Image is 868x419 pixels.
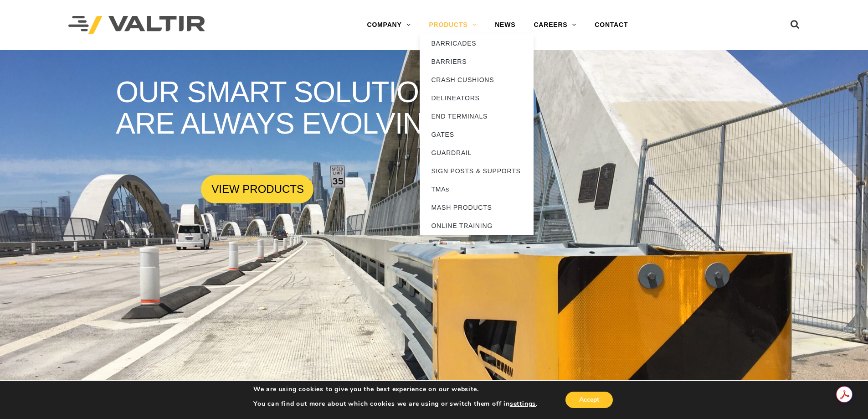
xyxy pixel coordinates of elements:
button: Accept [565,392,613,408]
a: PRODUCTS [420,16,486,34]
a: GATES [420,125,534,144]
p: You can find out more about which cookies we are using or switch them off in . [253,400,538,408]
a: GUARDRAIL [420,144,534,162]
a: ONLINE TRAINING [420,217,534,235]
a: BARRICADES [420,34,534,52]
a: MASH PRODUCTS [420,198,534,217]
a: CONTACT [586,16,637,34]
a: BARRIERS [420,52,534,71]
a: SIGN POSTS & SUPPORTS [420,162,534,180]
rs-layer: OUR SMART SOLUTIONS ARE ALWAYS EVOLVING. [116,77,494,140]
a: CAREERS [524,16,586,34]
button: settings [510,400,536,408]
a: DELINEATORS [420,89,534,107]
a: VIEW PRODUCTS [201,175,313,203]
a: TMAs [420,180,534,198]
img: Valtir [68,16,205,35]
a: END TERMINALS [420,107,534,125]
a: CRASH CUSHIONS [420,71,534,89]
p: We are using cookies to give you the best experience on our website. [253,385,538,393]
a: COMPANY [358,16,420,34]
a: NEWS [486,16,524,34]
